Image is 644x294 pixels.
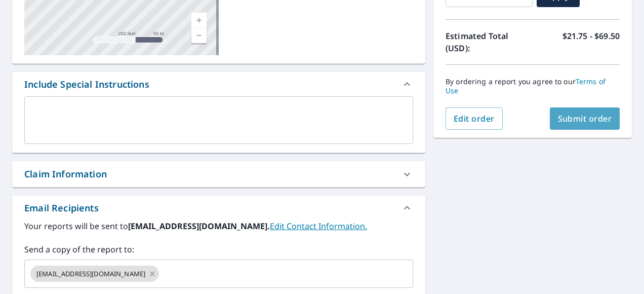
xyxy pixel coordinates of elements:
[12,72,425,96] div: Include Special Instructions
[446,30,533,54] p: Estimated Total (USD):
[24,201,99,215] div: Email Recipients
[24,78,149,91] div: Include Special Instructions
[550,107,620,130] button: Submit order
[446,77,620,95] p: By ordering a report you agree to our
[12,161,425,187] div: Claim Information
[30,269,151,279] span: [EMAIL_ADDRESS][DOMAIN_NAME]
[191,28,207,43] a: Current Level 17, Zoom Out
[454,113,495,124] span: Edit order
[446,107,503,130] button: Edit order
[24,220,413,232] label: Your reports will be sent to
[30,266,159,282] div: [EMAIL_ADDRESS][DOMAIN_NAME]
[128,220,270,232] b: [EMAIL_ADDRESS][DOMAIN_NAME].
[24,243,413,255] label: Send a copy of the report to:
[562,30,620,54] p: $21.75 - $69.50
[191,13,207,28] a: Current Level 17, Zoom In
[270,220,367,232] a: EditContactInfo
[558,113,612,124] span: Submit order
[24,167,107,181] div: Claim Information
[446,77,606,95] a: Terms of Use
[12,196,425,220] div: Email Recipients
